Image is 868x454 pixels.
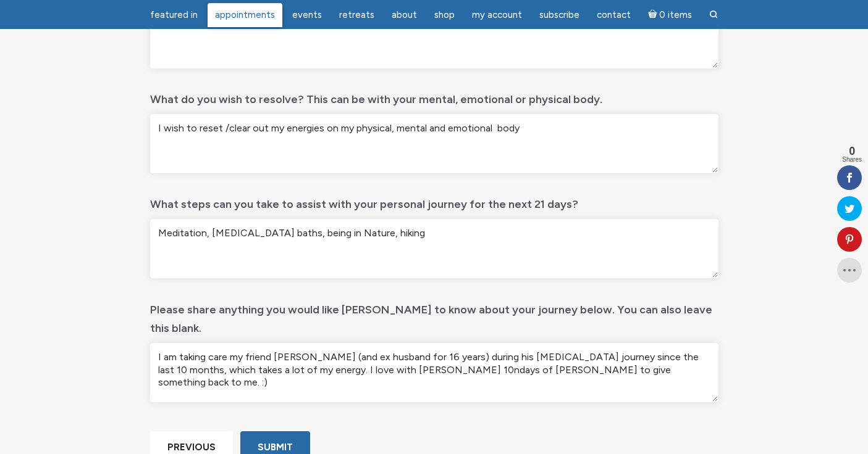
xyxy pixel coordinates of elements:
span: Shop [434,9,455,20]
span: My Account [472,9,522,20]
a: Cart0 items [641,2,700,27]
a: Shop [427,3,462,27]
span: Contact [597,9,631,20]
label: Please share anything you would like [PERSON_NAME] to know about your journey below. You can also... [150,294,718,338]
a: Retreats [332,3,382,27]
a: Appointments [208,3,282,27]
a: My Account [465,3,529,27]
span: 0 items [659,10,692,20]
span: 0 [842,146,862,157]
span: Appointments [215,9,275,20]
span: Subscribe [539,9,579,20]
a: Events [285,3,329,27]
i: Cart [648,9,660,20]
span: Events [292,9,322,20]
span: featured in [150,9,198,20]
span: About [392,9,417,20]
a: Subscribe [532,3,587,27]
span: Shares [842,157,862,163]
label: What do you wish to resolve? This can be with your mental, emotional or physical body. [150,84,602,109]
a: featured in [143,3,205,27]
a: Contact [589,3,638,27]
span: Retreats [339,9,374,20]
label: What steps can you take to assist with your personal journey for the next 21 days? [150,189,578,214]
a: About [384,3,424,27]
